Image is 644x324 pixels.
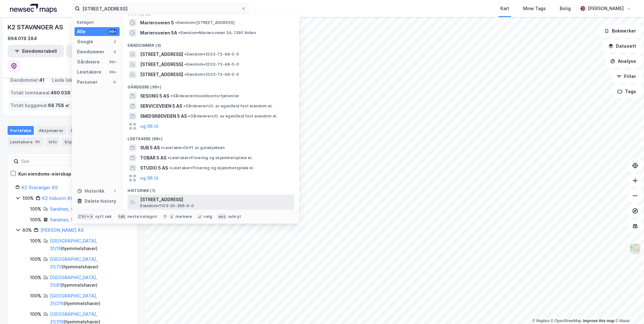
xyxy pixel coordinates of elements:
[169,165,171,170] span: •
[178,30,180,35] span: •
[50,292,130,307] div: ( hjemmelshaver )
[77,187,104,195] div: Historikk
[588,5,624,12] div: [PERSON_NAME]
[612,294,644,324] div: Kontrollprogram for chat
[583,319,614,323] a: Improve this map
[603,40,641,52] button: Datasett
[169,165,254,171] span: Leietaker • Frisering og skjønnhetspleie el.
[140,71,183,78] span: [STREET_ADDRESS]
[77,213,94,220] div: Ctrl + k
[36,126,66,135] div: Aksjonærer
[22,195,34,202] div: 100%
[50,256,97,269] a: [GEOGRAPHIC_DATA], 31/70
[178,30,256,35] span: Eiendom • Marieroveien 5A, 1390 Vollen
[50,206,81,212] a: Sandnes, 9/64
[62,137,88,146] div: Styret
[30,274,41,281] div: 100%
[51,89,76,97] span: 460 039 ㎡
[50,238,97,251] a: [GEOGRAPHIC_DATA], 31/19
[204,214,212,219] div: velg
[170,93,239,99] span: Gårdeiere • Hovedkontortjenester
[8,75,47,85] div: Eiendommer :
[10,4,57,13] img: logo.a4113a55bc3d86da70a041830d287a7e.svg
[50,237,130,252] div: ( hjemmelshaver )
[140,92,169,100] span: SESONG 5 AS
[77,48,104,56] div: Eiendommer
[184,72,186,77] span: •
[8,22,64,32] div: K2 STAVANGER AS
[66,45,122,57] button: Leietakertabell
[184,62,186,67] span: •
[95,214,112,219] div: nytt søk
[117,213,127,220] div: tab
[108,69,117,75] div: 99+
[532,319,550,323] a: Mapbox
[80,4,241,13] input: Søk på adresse, matrikkel, gårdeiere, leietakere eller personer
[19,157,88,166] input: Søk
[188,114,277,119] span: Gårdeiere • Utl. av egen/leid fast eiendom el.
[140,196,292,203] span: [STREET_ADDRESS]
[122,183,299,195] div: Historikk (1)
[176,214,192,219] div: markere
[122,131,299,143] div: Leietakere (99+)
[140,51,183,58] span: [STREET_ADDRESS]
[228,214,241,219] div: avbryt
[77,38,93,45] div: Google
[50,275,97,288] a: [GEOGRAPHIC_DATA], 31/81
[77,28,86,35] div: Alle
[140,19,174,27] span: Marieroveien 5
[629,243,641,255] img: Z
[140,123,158,130] button: og 96 til
[77,68,101,76] div: Leietakere
[108,59,117,64] div: 99+
[523,5,546,12] div: Mine Tags
[140,112,187,120] span: SMIDSRØDVEIEN 5 AS
[34,139,41,145] div: 39
[140,174,158,182] button: og 96 til
[217,213,227,220] div: esc
[175,20,235,25] span: Eiendom • [STREET_ADDRESS]
[184,72,239,77] span: Eiendom • 3203-73-48-0-0
[8,88,78,98] div: Totalt tomteareal :
[184,52,186,57] span: •
[50,205,118,213] div: ( hjemmelshaver )
[140,144,160,152] span: SUB 5 AS
[30,255,41,263] div: 100%
[50,217,92,222] a: Sandnes, 9/74/0/15
[30,216,41,224] div: 100%
[184,52,239,57] span: Eiendom • 3203-73-48-0-0
[599,25,641,37] button: Bokmerker
[161,145,163,150] span: •
[122,38,299,49] div: Eiendommer (3)
[605,55,641,68] button: Analyse
[40,227,84,233] a: [PERSON_NAME] AS
[77,58,100,66] div: Gårdeiere
[18,170,71,178] div: Kun eiendoms-eierskap
[50,255,130,271] div: ( hjemmelshaver )
[50,293,97,306] a: [GEOGRAPHIC_DATA], 31/216
[175,20,177,25] span: •
[30,292,41,300] div: 100%
[188,114,190,118] span: •
[46,137,59,146] div: Info
[48,102,69,109] span: 68 758 ㎡
[168,155,170,160] span: •
[611,70,641,83] button: Filter
[21,185,58,190] a: K2 Stavanger AS
[184,62,239,67] span: Eiendom • 3203-73-48-0-0
[122,80,299,91] div: Gårdeiere (99+)
[112,49,117,54] div: 3
[8,35,37,42] div: 994 019 384
[140,29,177,37] span: Marieroveien 5A
[612,294,644,324] iframe: Chat Widget
[560,5,571,12] div: Bolig
[170,93,172,98] span: •
[30,205,41,213] div: 100%
[8,45,64,57] button: Eiendomstabell
[500,5,509,12] div: Kart
[140,61,183,68] span: [STREET_ADDRESS]
[108,29,117,34] div: 99+
[30,310,41,318] div: 100%
[50,274,130,289] div: ( hjemmelshaver )
[140,102,182,110] span: SERVICEVEIEN 5 AS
